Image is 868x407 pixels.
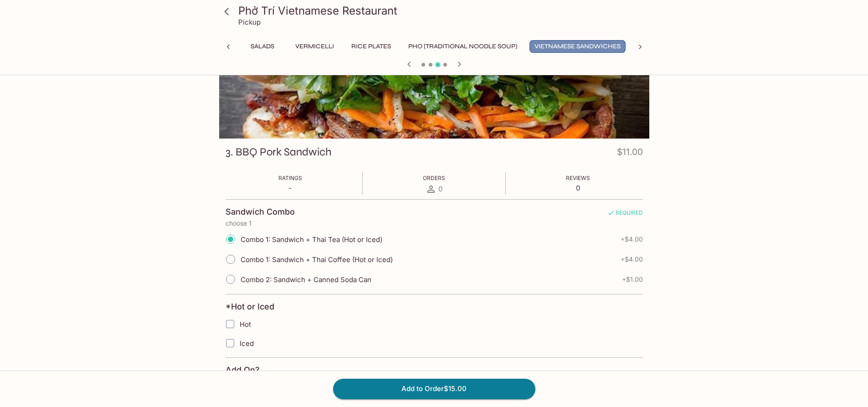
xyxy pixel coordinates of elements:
span: Ratings [278,175,302,181]
span: Orders [423,175,445,181]
span: Hot [240,320,251,329]
p: - [278,184,302,192]
h4: Sandwich Combo [226,207,295,217]
span: Iced [240,339,254,348]
span: + $4.00 [621,236,643,243]
span: 0 [438,185,442,193]
button: Add to Order$15.00 [333,379,535,399]
p: choose 1 [226,220,643,227]
button: Vietnamese Sandwiches [529,40,626,53]
span: Reviews [566,175,590,181]
button: Salads [242,40,283,53]
button: Pho (Traditional Noodle Soup) [403,40,522,53]
span: Combo 1: Sandwich + Thai Coffee (Hot or Iced) [241,255,393,264]
button: Vermicelli [290,40,339,53]
button: Rice Plates [346,40,396,53]
span: Combo 2: Sandwich + Canned Soda Can [241,275,371,284]
div: 3. BBQ Pork Sandwich [219,18,649,139]
h3: Phở Trí Vietnamese Restaurant [238,4,646,18]
h4: *Hot or Iced [226,302,274,312]
span: + $4.00 [621,256,643,263]
span: Combo 1: Sandwich + Thai Tea (Hot or Iced) [241,235,382,244]
span: REQUIRED [607,209,643,220]
p: Pickup [238,18,261,26]
h4: Add On? [226,365,260,375]
h3: 3. BBQ Pork Sandwich [226,145,332,159]
span: + $1.00 [622,276,643,283]
h4: $11.00 [617,145,643,163]
p: 0 [566,184,590,192]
